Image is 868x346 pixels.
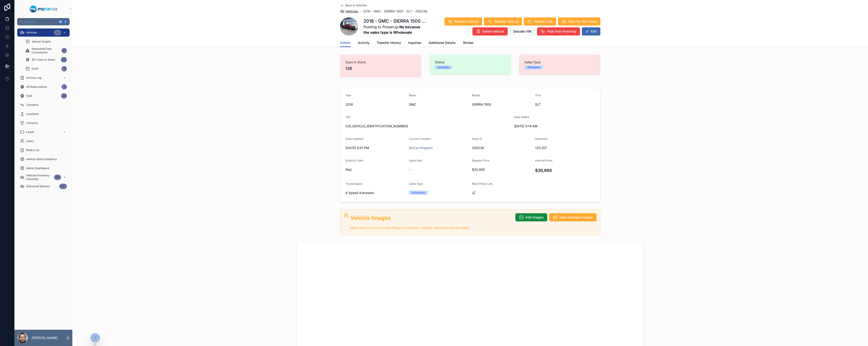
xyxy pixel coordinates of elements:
[358,40,370,45] span: Activity
[535,102,595,107] span: SLT
[340,9,358,14] a: Vehicles
[454,19,479,24] span: Reserve Vehicle
[346,94,351,97] span: Year
[377,39,401,48] a: Transfer History
[472,102,531,107] span: SIERRA 1500
[514,124,574,128] span: [DATE] 5:14 AM
[535,159,552,162] span: Internet Price
[527,65,540,69] div: Wholesale
[549,213,597,221] button: View Enlarged Images
[61,93,67,99] div: 29
[345,65,416,72] span: 138
[515,213,547,221] button: Add Images
[494,19,518,24] span: Transfer Vehicle
[17,92,70,100] a: Sold29
[409,137,431,140] span: Current Location
[350,214,512,222] h2: Vehicle Images
[17,146,70,154] a: Banks List
[535,167,595,173] h4: $30,995
[408,40,421,45] span: Inquiries
[17,110,70,118] a: Locations
[472,182,493,185] span: Main Photo Link
[340,39,351,47] a: Details
[547,29,576,34] span: Hide from PowerUp
[463,39,474,48] a: Sticker
[429,39,456,48] a: Additional Details
[412,191,425,195] div: Wholesale
[358,39,370,48] a: Activity
[472,27,508,36] button: Delete Vehicle
[346,167,405,172] span: Red
[346,191,405,195] span: 6 Speed Automatic
[26,112,39,116] span: Locations
[32,58,55,62] span: 90+ Days In Stock
[61,57,67,62] div: 42
[350,225,512,230] p: Make sure to save your pending photo sorting changes before leaving the page.
[409,102,469,107] span: GMC
[17,101,70,109] a: Transfers
[17,137,70,145] a: Users
[377,40,401,45] span: Transfer History
[26,103,38,107] span: Transfers
[509,27,535,36] button: Decode VIN
[346,146,405,150] span: [DATE] 9:01 PM
[30,5,57,13] img: App logo
[23,38,70,46] a: Vehicle Graphs
[534,19,552,24] span: Vehicle Sold
[14,25,72,196] div: scrollable content
[26,76,41,80] span: Activity Log
[346,137,363,140] span: Date Updated
[17,28,70,37] a: Vehicles331
[408,39,421,48] a: Inquiries
[350,214,512,230] div: ## Vehicle Images Make sure to save your pending photo sorting changes before leaving the page.
[537,27,580,36] button: Hide from PowerUp
[472,167,531,172] span: $30,995
[558,17,600,26] button: Take For Test Drive
[26,148,39,152] span: Banks List
[409,159,422,162] span: Spare Key
[17,74,70,82] a: Activity Log
[535,94,541,97] span: Trim
[524,60,595,64] span: Sales Type
[345,60,416,64] span: Days In Stock
[23,47,70,55] a: Requested Sale Cancellation0
[26,139,34,143] span: Users
[17,164,70,172] a: Admin Dashboard
[17,119,70,127] a: Contacts
[472,137,482,140] span: Stock #
[340,40,351,45] span: Details
[463,40,474,45] span: Sticker
[535,146,595,150] span: 135,307
[363,24,427,35] span: Pushing to PowerUp:
[345,9,358,14] span: Vehicles
[26,31,37,34] span: Vehicles
[26,174,52,181] span: Vehicles Inventory Checklist
[54,175,61,180] div: 331
[568,19,597,24] span: Take For Test Drive
[514,115,529,119] span: Date Added
[17,182,70,190] a: Delivered Vehicles457
[472,146,531,150] span: 250336
[444,17,482,26] button: Reserve Vehicle
[346,159,363,162] span: Exterior Color
[525,215,544,220] span: Add Images
[32,336,58,340] p: [PERSON_NAME]
[429,40,456,45] span: Additional Details
[26,121,38,125] span: Contacts
[26,166,49,170] span: Admin Dashboard
[340,4,367,7] a: Back to Vehicles
[409,167,412,172] span: --
[17,128,70,136] a: Leads
[582,27,600,36] button: Edit
[409,182,423,185] span: Sales Type
[61,84,67,90] div: 3
[346,182,363,185] span: Transmission
[363,9,427,14] a: 2018 - GMC - SIERRA 1500 - SLT - 250336
[409,146,433,150] a: MyCar Kingston
[472,94,480,97] span: Model
[32,40,51,43] span: Vehicle Graphs
[435,60,505,64] span: Status
[535,137,548,140] span: Odometer
[32,67,38,71] span: Draft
